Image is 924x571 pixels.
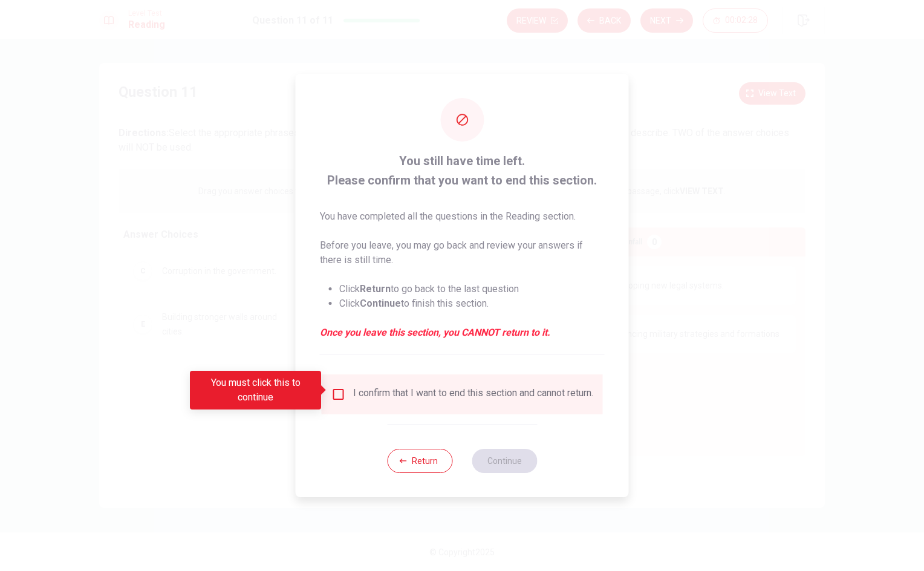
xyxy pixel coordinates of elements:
[331,387,346,402] span: You must click this to continue
[472,449,537,473] button: Continue
[190,371,321,409] div: You must click this to continue
[339,296,605,311] li: Click to finish this section.
[387,449,452,473] button: Return
[339,282,605,296] li: Click to go back to the last question
[320,209,605,224] p: You have completed all the questions in the Reading section.
[320,238,605,267] p: Before you leave, you may go back and review your answers if there is still time.
[320,151,605,190] span: You still have time left. Please confirm that you want to end this section.
[353,387,593,402] div: I confirm that I want to end this section and cannot return.
[360,283,391,295] strong: Return
[320,325,605,340] em: Once you leave this section, you CANNOT return to it.
[360,298,401,309] strong: Continue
